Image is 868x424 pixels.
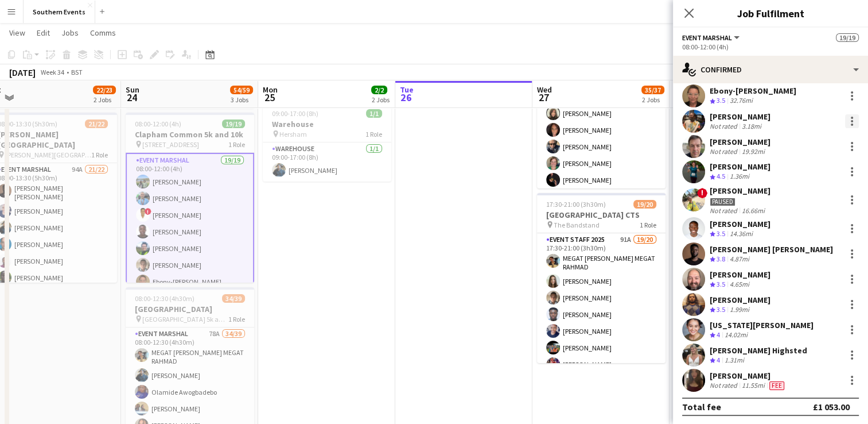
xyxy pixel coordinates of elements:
div: Total fee [682,401,721,413]
span: 19/19 [836,33,859,42]
div: 1.36mi [727,172,752,182]
div: 3.18mi [739,122,764,130]
div: Not rated [710,122,739,130]
app-card-role: Warehouse1/109:00-17:00 (8h)[PERSON_NAME] [263,142,391,182]
span: 1 Role [228,315,245,323]
div: 1.31mi [722,356,746,365]
span: 08:00-12:30 (4h30m) [135,294,194,303]
div: 3 Jobs [231,95,252,104]
span: [GEOGRAPHIC_DATA] 5k and 10k [142,315,228,323]
span: 3.5 [717,280,725,288]
div: Ebony-[PERSON_NAME] [710,86,796,96]
span: 4 [717,330,720,339]
button: Southern Events [24,1,95,23]
app-job-card: 09:00-17:00 (8h)1/1Warehouse Hersham1 RoleWarehouse1/109:00-17:00 (8h)[PERSON_NAME] [263,102,391,182]
div: 4.65mi [727,280,752,290]
span: 3.5 [717,229,725,238]
div: 2 Jobs [372,95,390,104]
span: Wed [537,84,552,95]
div: 14.02mi [722,330,750,340]
span: Event Marshal [682,33,732,42]
div: 14.36mi [727,229,755,239]
a: Comms [85,25,120,40]
div: [PERSON_NAME] [710,186,770,196]
div: 08:00-12:00 (4h) [682,43,859,51]
div: [PERSON_NAME] [710,219,770,229]
div: 11.55mi [739,381,767,390]
span: 4.5 [717,172,725,180]
span: 24 [124,91,139,104]
div: Not rated [710,147,739,156]
div: [PERSON_NAME] [710,137,770,147]
span: Edit [37,28,50,38]
span: 17:30-21:00 (3h30m) [546,200,606,209]
span: Sun [126,84,139,95]
div: [PERSON_NAME] [710,161,770,172]
div: 4.87mi [727,255,752,264]
span: 19/19 [222,120,245,128]
div: 1.99mi [727,305,752,315]
h3: [GEOGRAPHIC_DATA] [126,304,254,314]
div: Paused [710,198,735,206]
div: 16.66mi [739,206,767,215]
span: Week 34 [38,68,67,76]
span: View [9,28,25,38]
div: [US_STATE][PERSON_NAME] [710,320,813,330]
h3: [GEOGRAPHIC_DATA] CTS [537,210,665,220]
span: 19/20 [633,200,656,209]
span: 08:00-12:00 (4h) [135,120,181,128]
span: 54/59 [230,86,253,94]
div: Confirmed [673,56,868,83]
div: Not rated [710,381,739,390]
span: Comms [90,28,116,38]
a: View [5,25,30,40]
span: Tue [400,84,414,95]
span: 3.8 [717,255,725,263]
button: Event Marshal [682,33,741,42]
div: 19.92mi [739,147,767,156]
span: 1 Role [365,130,382,138]
app-job-card: 08:00-12:00 (4h)19/19Clapham Common 5k and 10k [STREET_ADDRESS]1 RoleEvent Marshal19/1908:00-12:0... [126,113,254,283]
a: Edit [32,25,55,40]
h3: Clapham Common 5k and 10k [126,129,254,140]
span: 1/1 [366,109,382,118]
span: 34/39 [222,294,245,303]
span: 1 Role [640,221,656,229]
span: The Bandstand [554,221,600,229]
span: 22/23 [93,86,116,94]
div: 2 Jobs [94,95,115,104]
span: 35/37 [641,86,664,94]
div: 32.76mi [727,96,755,106]
span: 25 [261,91,278,104]
span: Jobs [61,28,79,38]
span: 2/2 [371,86,387,94]
span: [PERSON_NAME][GEOGRAPHIC_DATA] [5,151,91,159]
div: Crew has different fees then in role [767,381,787,390]
a: Jobs [57,25,83,40]
span: Fee [769,381,784,390]
div: £1 053.00 [813,401,850,413]
div: [PERSON_NAME] [PERSON_NAME] [710,244,833,255]
div: [PERSON_NAME] [710,371,787,381]
span: 28 [672,91,688,104]
app-job-card: 17:30-21:00 (3h30m)19/20[GEOGRAPHIC_DATA] CTS The Bandstand1 RoleEvent Staff 202591A19/2017:30-21... [537,193,665,363]
div: [DATE] [9,67,36,78]
div: [PERSON_NAME] Highsted [710,345,807,356]
div: [PERSON_NAME] [710,111,770,122]
div: [PERSON_NAME] [710,295,770,305]
span: [STREET_ADDRESS] [142,140,199,149]
div: [PERSON_NAME] [710,269,770,280]
h3: Warehouse [263,119,391,129]
span: 3.5 [717,305,725,314]
span: 26 [398,91,414,104]
span: 3.5 [717,96,725,105]
span: ! [145,208,151,215]
span: Hersham [279,130,307,138]
span: 1 Role [228,140,245,149]
div: BST [71,68,83,76]
span: 4 [717,356,720,364]
span: 1 Role [91,151,108,159]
